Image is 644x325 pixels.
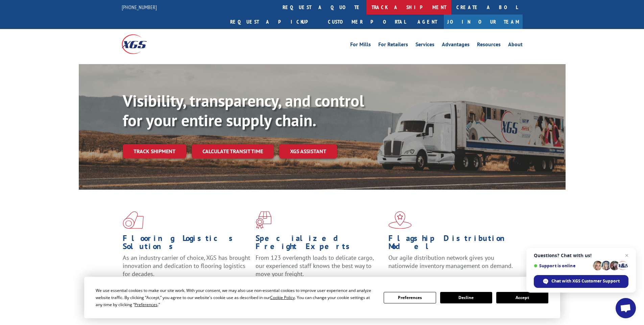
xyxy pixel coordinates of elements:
[411,15,444,29] a: Agent
[122,4,157,10] a: [PHONE_NUMBER]
[388,211,412,229] img: xgs-icon-flagship-distribution-model-red
[135,302,158,307] span: Preferences
[551,278,620,284] span: Chat with XGS Customer Support
[192,144,274,159] a: Calculate transit time
[384,292,436,303] button: Preferences
[123,144,186,158] a: Track shipment
[534,263,591,268] span: Support is online
[123,234,251,254] h1: Flooring Logistics Solutions
[616,298,636,318] div: Open chat
[256,211,271,229] img: xgs-icon-focused-on-flooring-red
[378,42,408,49] a: For Retailers
[96,287,376,308] div: We use essential cookies to make our site work. With your consent, we may also use non-essential ...
[256,254,383,284] p: From 123 overlength loads to delicate cargo, our experienced staff knows the best way to move you...
[508,42,523,49] a: About
[256,234,383,254] h1: Specialized Freight Experts
[442,42,470,49] a: Advantages
[270,295,295,300] span: Cookie Policy
[444,15,523,29] a: Join Our Team
[323,15,411,29] a: Customer Portal
[440,292,492,303] button: Decline
[415,42,434,49] a: Services
[350,42,371,49] a: For Mills
[279,144,337,159] a: XGS ASSISTANT
[225,15,323,29] a: Request a pickup
[123,90,364,131] b: Visibility, transparency, and control for your entire supply chain.
[84,277,560,318] div: Cookie Consent Prompt
[534,275,628,288] div: Chat with XGS Customer Support
[388,254,513,270] span: Our agile distribution network gives you nationwide inventory management on demand.
[388,234,516,254] h1: Flagship Distribution Model
[388,276,473,284] a: Learn More >
[123,254,250,278] span: As an industry carrier of choice, XGS has brought innovation and dedication to flooring logistics...
[534,253,628,258] span: Questions? Chat with us!
[123,211,144,229] img: xgs-icon-total-supply-chain-intelligence-red
[496,292,548,303] button: Accept
[477,42,501,49] a: Resources
[623,251,631,260] span: Close chat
